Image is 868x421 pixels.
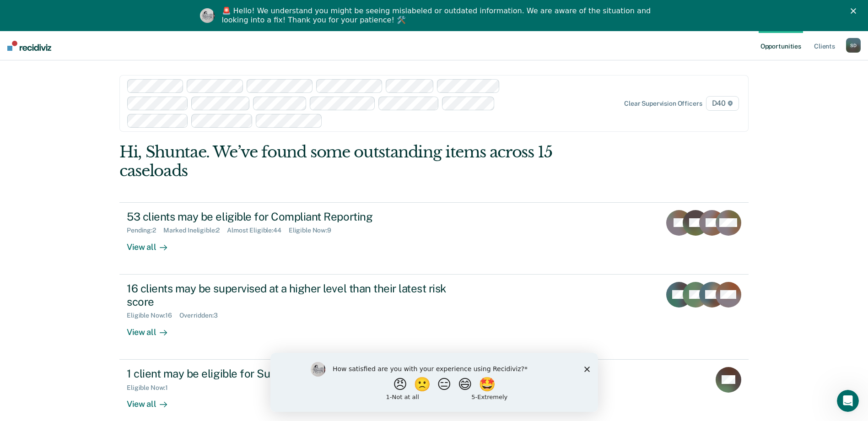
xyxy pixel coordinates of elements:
[812,31,837,60] a: Clients
[179,312,225,319] div: Overridden : 3
[127,319,178,337] div: View all
[222,6,654,25] div: 🚨 Hello! We understand you might be seeing mislabeled or outdated information. We are aware of th...
[624,100,702,108] div: Clear supervision officers
[200,8,215,23] img: Profile image for Kim
[846,38,861,53] button: SD
[270,353,598,412] iframe: Survey by Kim from Recidiviz
[119,143,623,180] div: Hi, Shuntae. We’ve found some outstanding items across 15 caseloads
[127,312,179,319] div: Eligible Now : 16
[127,384,175,392] div: Eligible Now : 1
[127,391,178,409] div: View all
[846,38,861,53] div: S D
[119,275,749,360] a: 16 clients may be supervised at a higher level than their latest risk scoreEligible Now:16Overrid...
[837,390,859,412] iframe: Intercom live chat
[851,8,860,14] div: Close
[227,227,289,234] div: Almost Eligible : 44
[759,31,803,60] a: Opportunities
[706,96,739,111] span: D40
[127,234,178,252] div: View all
[127,367,448,380] div: 1 client may be eligible for Suspension of Direct Supervision
[119,202,749,275] a: 53 clients may be eligible for Compliant ReportingPending:2Marked Ineligible:2Almost Eligible:44E...
[163,227,227,234] div: Marked Ineligible : 2
[289,227,339,234] div: Eligible Now : 9
[127,210,448,223] div: 53 clients may be eligible for Compliant Reporting
[7,41,51,51] img: Recidiviz
[127,282,448,308] div: 16 clients may be supervised at a higher level than their latest risk score
[127,227,163,234] div: Pending : 2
